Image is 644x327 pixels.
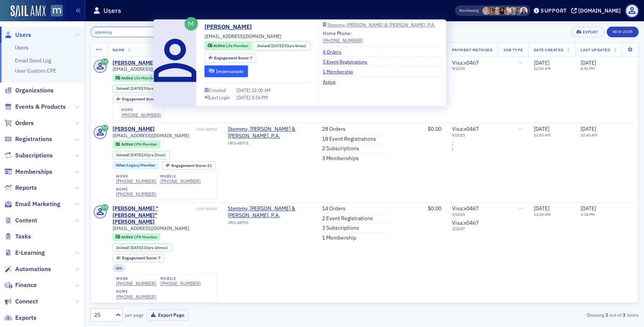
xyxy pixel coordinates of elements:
[452,226,493,231] span: 3 / 2027
[113,233,161,241] div: Active: Active: CPA Member
[4,216,37,225] a: Content
[322,215,373,222] a: 2 Event Registrations
[452,59,479,66] span: Visa : x0467
[116,75,156,80] a: Active Life Member
[4,119,34,127] a: Orders
[514,7,522,15] span: Chris Dougherty
[534,212,551,217] time: 12:00 AM
[581,59,596,66] span: [DATE]
[46,5,63,18] a: View Homepage
[116,281,156,286] a: [PHONE_NUMBER]
[625,4,639,17] span: Profile
[4,249,45,257] a: E-Learning
[113,205,195,225] div: [PERSON_NAME] "[PERSON_NAME]" [PERSON_NAME]
[116,187,156,192] div: home
[519,125,523,132] span: —
[116,294,156,300] a: [PHONE_NUMBER]
[228,141,311,148] div: ORG-48701
[15,249,45,257] span: E-Learning
[228,205,311,219] a: Stemmy, [PERSON_NAME] & [PERSON_NAME], P.A.
[519,205,523,212] span: —
[322,136,376,143] a: 18 Event Registrations
[452,205,479,212] span: Visa : x0467
[116,163,155,168] a: Other:Legacy Member
[322,235,356,241] a: 1 Membership
[156,127,217,132] div: USR-48702
[113,140,161,148] div: Active: Active: CPA Member
[15,135,52,143] span: Registrations
[121,234,134,240] span: Active
[103,6,121,15] h1: Users
[15,168,52,176] span: Memberships
[125,311,144,318] label: per page
[171,163,212,168] div: 21
[327,23,435,27] div: Stemmy, [PERSON_NAME] & [PERSON_NAME], P.A.
[15,119,34,127] span: Orders
[452,140,454,147] span: :
[581,66,595,71] time: 4:56 PM
[209,95,230,100] div: Last Login
[134,75,157,81] span: Life Member
[15,57,51,64] a: Email Send Log
[205,53,256,63] div: Engagement Score: 7
[236,87,252,93] span: [DATE]
[160,281,201,286] a: [PHONE_NUMBER]
[228,205,311,219] span: Stemmy, Tidler & Morris, P.A.
[113,60,155,67] a: [PERSON_NAME]
[459,8,479,13] span: Viewing
[571,27,604,37] button: Export
[122,256,160,260] div: 7
[322,205,346,212] a: 14 Orders
[134,234,157,240] span: CPA Member
[493,7,501,15] span: Katie Foo
[520,7,528,15] span: Kelly Brown
[534,125,549,132] span: [DATE]
[208,43,248,49] a: Active Life Member
[116,245,130,250] span: Joined :
[160,174,201,179] div: mobile
[4,281,37,289] a: Finance
[581,47,610,52] span: Last Updated
[226,43,249,48] span: Life Member
[113,161,159,170] div: Other:
[113,133,189,138] span: [EMAIL_ADDRESS][DOMAIN_NAME]
[323,30,363,44] div: Home Phone:
[581,212,595,217] time: 3:18 PM
[113,95,164,103] div: Engagement Score: 7
[116,178,156,184] a: [PHONE_NUMBER]
[116,289,156,294] div: home
[252,94,268,100] span: 5:56 PM
[228,126,311,139] span: Stemmy, Tidler & Morris, P.A.
[11,5,46,17] img: SailAMX
[534,205,549,212] span: [DATE]
[113,84,170,93] div: Joined: 1972-01-01 00:00:00
[519,59,523,66] span: —
[113,66,189,72] span: [EMAIL_ADDRESS][DOMAIN_NAME]
[116,162,127,168] span: Other :
[534,59,549,66] span: [DATE]
[252,87,271,93] span: 12:00 AM
[116,174,156,179] div: work
[228,220,311,228] div: ORG-48701
[94,311,111,319] div: 25
[121,112,162,118] div: [PHONE_NUMBER]
[4,265,51,273] a: Automations
[205,65,248,77] button: Impersonate
[15,151,53,160] span: Subscriptions
[482,7,490,15] span: Dee Sullivan
[604,311,609,318] strong: 3
[205,22,257,32] a: [PERSON_NAME]
[534,47,563,52] span: Date Created
[452,125,479,132] span: Visa : x0467
[322,145,359,152] a: 2 Subscriptions
[503,47,523,52] span: Job Type
[323,78,341,85] a: Active
[116,276,156,281] div: work
[323,22,442,27] a: Stemmy, [PERSON_NAME] & [PERSON_NAME], P.A.
[113,74,160,82] div: Active: Active: Life Member
[209,88,226,92] div: Created
[113,243,172,252] div: Joined: 2014-11-05 00:00:00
